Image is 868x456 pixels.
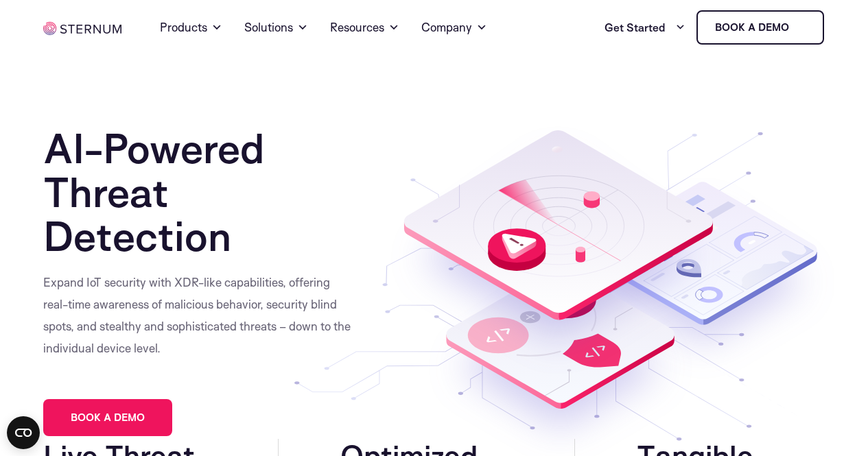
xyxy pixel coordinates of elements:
a: Solutions [244,3,308,52]
a: Products [160,3,222,52]
h1: AI-Powered Threat Detection [43,126,355,258]
a: Book a demo [696,10,824,45]
a: Company [421,3,487,52]
a: Book a demo [43,399,172,436]
a: Get Started [605,14,685,41]
span: Book a demo [71,413,145,422]
a: Resources [330,3,399,52]
button: Open CMP widget [7,416,40,449]
img: sternum iot [795,22,806,33]
img: sternum iot [43,22,121,35]
p: Expand IoT security with XDR-like capabilities, offering real-time awareness of malicious behavio... [43,272,355,359]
